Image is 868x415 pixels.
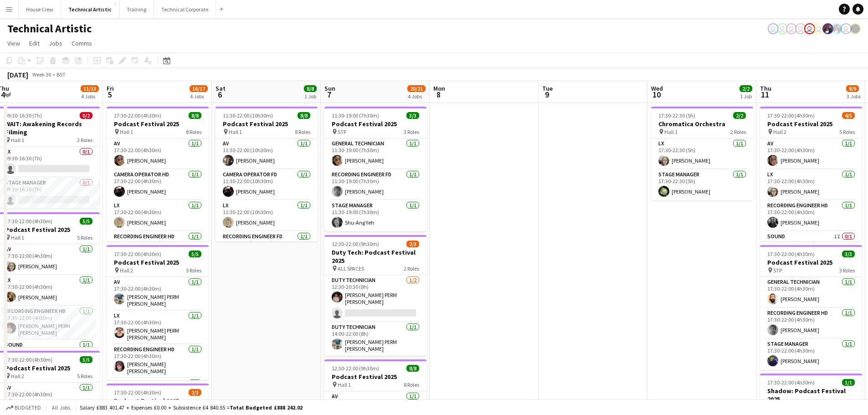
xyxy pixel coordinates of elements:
span: View [7,39,20,47]
span: Comms [72,39,92,47]
app-user-avatar: Liveforce Admin [777,23,788,34]
button: House Crew [19,0,61,18]
div: [DATE] [7,70,28,79]
app-user-avatar: Zubair PERM Dhalla [832,23,842,34]
app-user-avatar: Gabrielle Barr [850,23,861,34]
app-user-avatar: Liveforce Admin [786,23,797,34]
app-user-avatar: Zubair PERM Dhalla [822,23,833,34]
button: Training [119,0,154,18]
app-user-avatar: Liveforce Admin [813,23,824,34]
span: Edit [29,39,40,47]
button: Technical Corporate [154,0,216,18]
a: Comms [68,37,96,49]
h1: Technical Artistic [7,22,92,36]
app-user-avatar: Nathan PERM Birdsall [841,23,852,34]
button: Budgeted [5,403,42,413]
a: View [4,37,24,49]
div: Salary £883 401.47 + Expenses £0.00 + Subsistence £4 840.55 = [80,404,303,411]
span: All jobs [50,404,72,411]
span: Budgeted [15,405,41,411]
span: Total Budgeted £888 242.02 [230,404,303,411]
a: Edit [26,37,43,49]
a: Jobs [45,37,66,49]
app-user-avatar: Liveforce Admin [795,23,806,34]
app-user-avatar: Liveforce Admin [768,23,779,34]
button: Technical Artistic [61,0,119,18]
app-user-avatar: Liveforce Admin [804,23,815,34]
span: Week 36 [30,71,53,78]
span: Jobs [49,39,62,47]
div: BST [56,71,66,78]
